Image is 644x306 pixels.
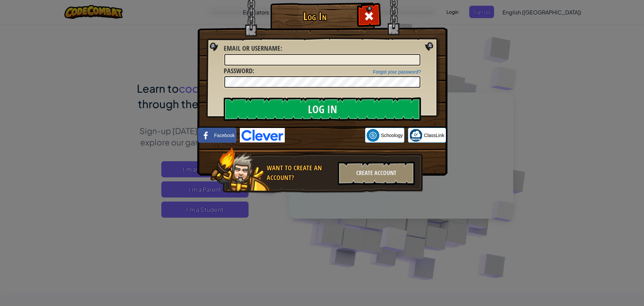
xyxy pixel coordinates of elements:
[424,132,444,139] span: ClassLink
[224,97,421,121] input: Log In
[224,66,254,76] label: :
[367,129,379,142] img: schoology.png
[224,44,282,53] label: :
[267,163,334,182] div: Want to create an account?
[410,129,422,142] img: classlink-logo-small.png
[338,162,415,185] div: Create Account
[381,132,403,139] span: Schoology
[285,128,365,143] iframe: Sign in with Google Button
[240,128,285,142] img: clever-logo-blue.png
[373,69,421,75] a: Forgot your password?
[224,44,280,53] span: Email or Username
[224,66,253,75] span: Password
[214,132,234,139] span: Facebook
[200,129,212,142] img: facebook_small.png
[272,10,358,22] h1: Log In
